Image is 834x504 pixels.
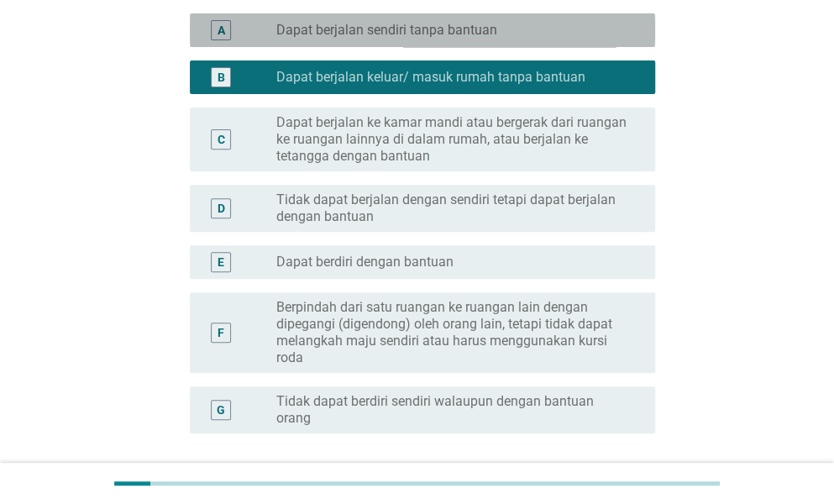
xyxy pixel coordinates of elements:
[217,401,225,418] div: G
[218,68,225,86] div: B
[218,253,224,270] div: E
[276,254,454,270] label: Dapat berdiri dengan bantuan
[276,114,628,165] label: Dapat berjalan ke kamar mandi atau bergerak dari ruangan ke ruangan lainnya di dalam rumah, atau ...
[276,22,497,39] label: Dapat berjalan sendiri tanpa bantuan
[276,192,628,225] label: Tidak dapat berjalan dengan sendiri tetapi dapat berjalan dengan bantuan
[218,199,225,217] div: D
[218,323,224,341] div: F
[276,393,628,427] label: Tidak dapat berdiri sendiri walaupun dengan bantuan orang
[218,21,225,39] div: A
[218,130,225,148] div: C
[276,299,628,366] label: Berpindah dari satu ruangan ke ruangan lain dengan dipegangi (digendong) oleh orang lain, tetapi ...
[276,69,585,86] label: Dapat berjalan keluar/ masuk rumah tanpa bantuan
